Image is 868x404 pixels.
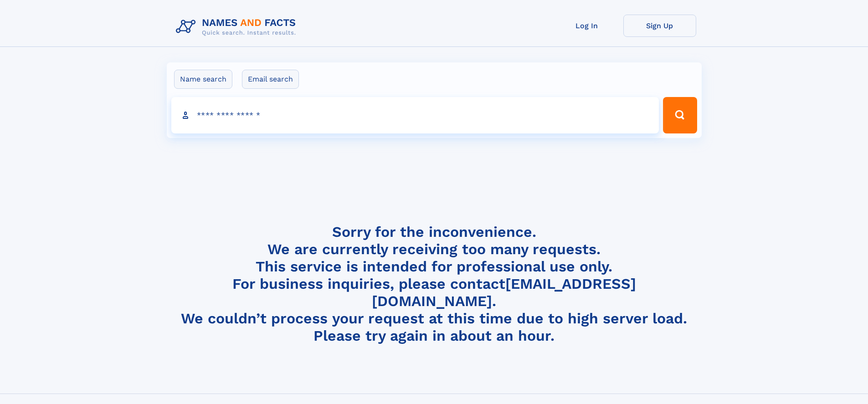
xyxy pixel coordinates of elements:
[171,97,659,133] input: search input
[372,275,636,310] a: [EMAIL_ADDRESS][DOMAIN_NAME]
[550,15,623,37] a: Log In
[242,70,299,89] label: Email search
[174,70,232,89] label: Name search
[623,15,696,37] a: Sign Up
[172,223,696,345] h4: Sorry for the inconvenience. We are currently receiving too many requests. This service is intend...
[172,15,303,39] img: Logo Names and Facts
[663,97,697,133] button: Search Button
